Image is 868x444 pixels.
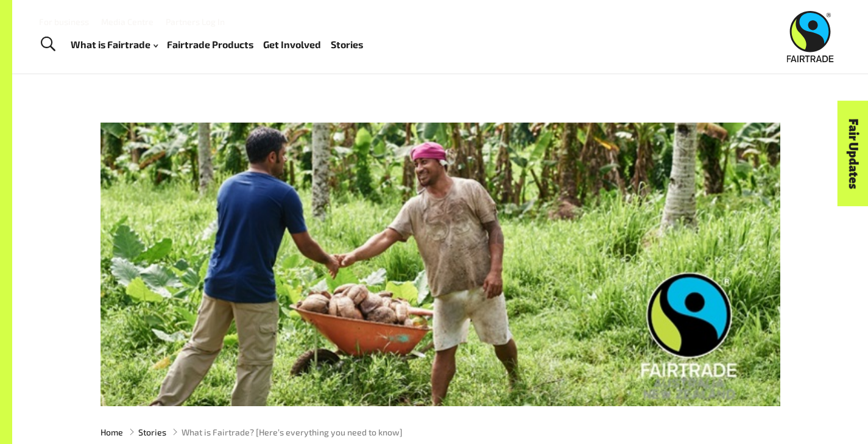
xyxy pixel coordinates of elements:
[331,36,363,54] a: Stories
[167,36,253,54] a: Fairtrade Products
[182,426,403,439] span: What is Fairtrade? [Here’s everything you need to know]
[787,11,834,62] img: Fairtrade Australia New Zealand logo
[101,16,153,27] a: Media Centre
[39,16,89,27] a: For business
[33,29,63,60] a: Toggle Search
[138,426,166,439] a: Stories
[263,36,321,54] a: Get Involved
[166,16,225,27] a: Partners Log In
[101,426,123,439] a: Home
[71,36,158,54] a: What is Fairtrade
